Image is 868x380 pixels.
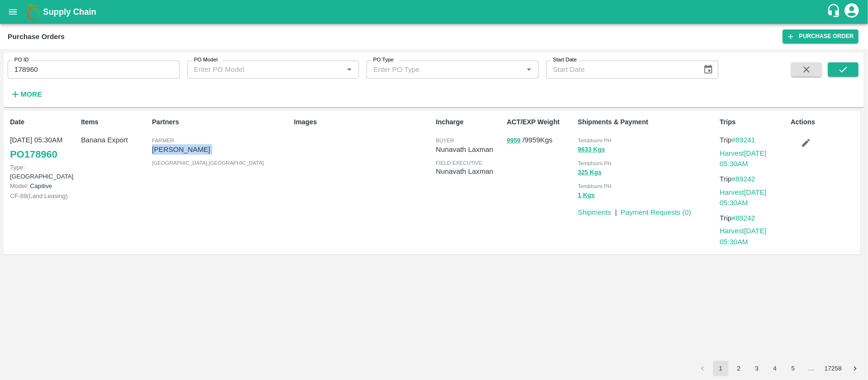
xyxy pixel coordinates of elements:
[749,361,765,376] button: Go to page 3
[578,138,612,143] span: Tembhurni PH
[436,138,454,143] span: buyer
[720,189,766,207] a: Harvest[DATE] 05:30AM
[578,117,716,127] p: Shipments & Payment
[10,181,77,190] p: Capitive
[8,86,44,102] button: More
[436,166,503,177] p: Nunavath Laxman
[369,63,508,76] input: Enter PO Type
[436,144,503,155] p: Nunavath Laxman
[732,214,756,222] a: #89242
[611,203,617,218] div: |
[194,56,218,64] label: PO Model
[827,3,843,20] div: customer-support
[578,190,594,201] button: 1 Kgs
[783,30,858,43] a: Purchase Order
[24,2,43,21] img: logo
[436,117,503,127] p: Incharge
[10,182,28,190] span: Model:
[10,164,25,171] span: Type:
[578,160,612,166] span: Tembhurni PH
[804,364,819,373] div: …
[720,213,787,223] p: Trip
[343,63,356,76] button: Open
[720,174,787,184] p: Trip
[523,63,535,76] button: Open
[578,167,602,178] button: 325 Kgs
[720,150,766,168] a: Harvest[DATE] 05:30AM
[713,361,728,376] button: page 1
[507,135,521,146] button: 9959
[8,30,65,43] div: Purchase Orders
[10,146,57,163] a: PO178960
[10,163,77,181] p: [GEOGRAPHIC_DATA]
[373,56,394,64] label: PO Type
[786,361,801,376] button: Go to page 5
[732,175,756,183] a: #89242
[43,7,96,17] b: Supply Chain
[2,1,24,23] button: open drawer
[546,60,695,79] input: Start Date
[152,117,290,127] p: Partners
[152,144,290,155] p: [PERSON_NAME]
[731,361,746,376] button: Go to page 2
[43,5,827,19] a: Supply Chain
[791,117,858,127] p: Actions
[10,192,68,200] a: CF-89(Land Leasing)
[578,209,611,216] a: Shipments
[699,60,717,79] button: Choose date
[10,117,77,127] p: Date
[507,135,574,146] p: / 9959 Kgs
[81,135,148,145] p: Banana Export
[10,192,68,200] span: CF- 89 ( Land Leasing )
[152,160,264,166] span: [GEOGRAPHIC_DATA] , [GEOGRAPHIC_DATA]
[843,2,860,22] div: account of current user
[767,361,783,376] button: Go to page 4
[848,361,863,376] button: Go to next page
[294,117,432,127] p: Images
[10,135,77,145] p: [DATE] 05:30AM
[14,56,29,64] label: PO ID
[732,136,756,144] a: #89241
[822,361,845,376] button: Go to page 17258
[694,361,864,376] nav: pagination navigation
[81,117,148,127] p: Items
[152,138,174,143] span: Farmer
[578,144,605,155] button: 9633 Kgs
[436,160,482,166] span: field executive
[190,63,328,76] input: Enter PO Model
[720,135,787,145] p: Trip
[720,227,766,245] a: Harvest[DATE] 05:30AM
[553,56,577,64] label: Start Date
[720,117,787,127] p: Trips
[20,90,42,98] strong: More
[507,117,574,127] p: ACT/EXP Weight
[621,209,691,216] a: Payment Requests (0)
[578,183,612,189] span: Tembhurni PH
[8,60,180,79] input: Enter PO ID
